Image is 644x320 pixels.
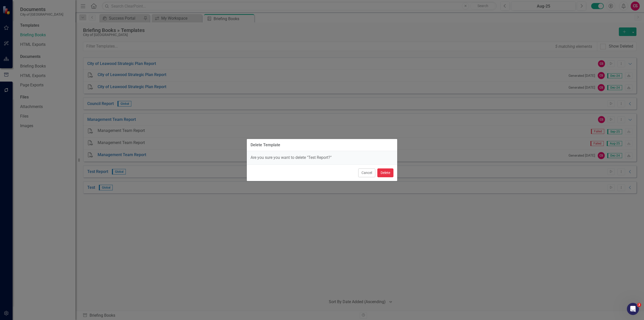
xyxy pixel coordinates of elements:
[251,143,280,147] div: Delete Template
[377,168,393,177] button: Delete
[627,303,639,315] iframe: Intercom live chat
[358,168,375,177] button: Cancel
[637,303,641,307] span: 2
[251,155,332,160] span: Are you sure you want to delete "Test Report?"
